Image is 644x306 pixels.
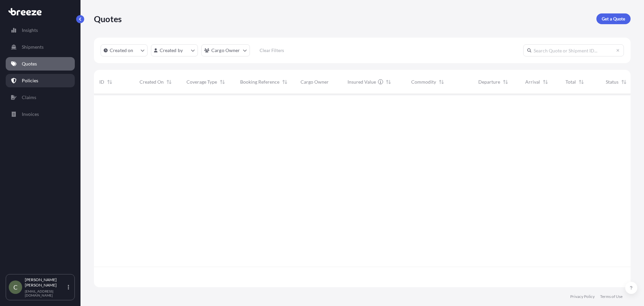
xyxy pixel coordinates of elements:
span: Coverage Type [186,79,217,85]
a: Get a Quote [596,13,631,24]
p: Cargo Owner [211,47,240,54]
p: Quotes [94,13,122,24]
p: Insights [22,27,38,34]
a: Insights [6,24,75,37]
span: C [13,284,17,291]
span: Created On [140,79,164,85]
p: Policies [22,77,38,84]
a: Policies [6,74,75,87]
button: cargoOwner Filter options [201,44,250,56]
button: createdBy Filter options [151,44,198,56]
span: Cargo Owner [301,79,329,85]
a: Shipments [6,40,75,54]
button: Sort [577,78,585,86]
a: Claims [6,91,75,104]
a: Privacy Policy [570,294,595,299]
span: Status [606,79,619,85]
button: Sort [281,78,289,86]
button: Sort [165,78,173,86]
button: Sort [437,78,445,86]
p: [PERSON_NAME] [PERSON_NAME] [25,277,66,288]
button: Sort [541,78,549,86]
button: Sort [218,78,226,86]
p: Clear Filters [260,47,284,54]
a: Terms of Use [600,294,623,299]
button: Sort [106,78,114,86]
span: Arrival [525,79,540,85]
p: Created on [110,47,133,54]
button: Clear Filters [253,45,291,56]
button: createdOn Filter options [101,44,148,56]
button: Sort [501,78,509,86]
p: [EMAIL_ADDRESS][DOMAIN_NAME] [25,289,66,297]
span: Departure [478,79,500,85]
p: Shipments [22,44,44,50]
button: Sort [384,78,392,86]
span: Commodity [411,79,436,85]
a: Quotes [6,57,75,71]
input: Search Quote or Shipment ID... [523,44,624,56]
p: Invoices [22,111,39,118]
button: Sort [620,78,628,86]
span: Booking Reference [240,79,279,85]
a: Invoices [6,107,75,121]
p: Quotes [22,60,37,67]
p: Claims [22,94,36,101]
span: ID [99,79,104,85]
p: Created by [160,47,183,54]
span: Total [566,79,576,85]
span: Insured Value [347,79,376,85]
p: Get a Quote [602,15,625,22]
